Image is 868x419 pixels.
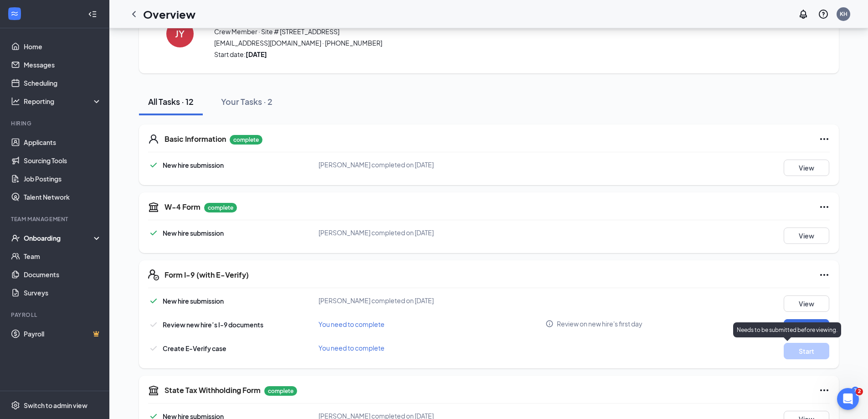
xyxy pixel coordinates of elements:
[11,97,20,106] svg: Analysis
[318,320,385,328] span: You need to complete
[784,228,829,244] button: View
[164,385,261,395] h5: State Tax Withholding Form
[164,270,249,280] h5: Form I-9 (with E-Verify)
[318,228,434,237] span: [PERSON_NAME] completed on [DATE]
[24,56,102,74] a: Messages
[24,188,102,206] a: Talent Network
[148,134,159,145] svg: User
[163,297,224,305] span: New hire submission
[819,134,830,145] svg: Ellipses
[24,233,94,243] div: Onboarding
[24,265,102,284] a: Documents
[818,9,829,20] svg: QuestionInfo
[24,37,102,56] a: Home
[148,269,159,280] svg: FormI9EVerifyIcon
[214,50,720,59] span: Start date:
[24,97,102,106] div: Reporting
[148,202,159,212] svg: TaxGovernmentIcon
[11,215,100,223] div: Team Management
[230,135,262,145] p: complete
[148,319,159,330] svg: Checkmark
[24,151,102,170] a: Sourcing Tools
[840,10,847,18] div: KH
[175,31,185,37] h4: JY
[163,229,224,237] span: New hire submission
[856,388,863,395] span: 2
[214,27,720,36] span: Crew Member · Site # [STREET_ADDRESS]
[88,10,97,19] svg: Collapse
[784,319,829,336] button: Review
[128,9,139,20] svg: ChevronLeft
[11,401,20,410] svg: Settings
[819,385,830,396] svg: Ellipses
[784,343,829,359] button: Start
[204,203,237,212] p: complete
[157,8,203,59] button: JY
[164,202,200,212] h5: W-4 Form
[264,386,297,396] p: complete
[852,387,859,394] div: 7
[24,74,102,92] a: Scheduling
[318,160,434,169] span: [PERSON_NAME] completed on [DATE]
[11,233,20,243] svg: UserCheck
[784,160,829,176] button: View
[798,9,809,20] svg: Notifications
[163,161,224,169] span: New hire submission
[557,319,642,328] span: Review on new hire's first day
[10,9,19,18] svg: WorkstreamLogo
[148,160,159,171] svg: Checkmark
[148,96,194,107] div: All Tasks · 12
[784,295,829,312] button: View
[24,247,102,265] a: Team
[11,119,100,127] div: Hiring
[24,325,102,343] a: PayrollCrown
[221,96,272,107] div: Your Tasks · 2
[24,284,102,302] a: Surveys
[214,38,720,47] span: [EMAIL_ADDRESS][DOMAIN_NAME] · [PHONE_NUMBER]
[164,134,226,144] h5: Basic Information
[148,228,159,238] svg: Checkmark
[163,321,263,329] span: Review new hire’s I-9 documents
[24,401,87,410] div: Switch to admin view
[24,133,102,151] a: Applicants
[318,344,385,352] span: You need to complete
[837,388,859,410] iframe: Intercom live chat
[148,385,159,396] svg: TaxGovernmentIcon
[819,202,830,212] svg: Ellipses
[737,326,837,334] p: Needs to be submitted before viewing.
[148,343,159,354] svg: Checkmark
[318,296,434,305] span: [PERSON_NAME] completed on [DATE]
[246,50,267,58] strong: [DATE]
[148,295,159,306] svg: Checkmark
[24,170,102,188] a: Job Postings
[143,6,195,22] h1: Overview
[11,311,100,319] div: Payroll
[545,320,554,328] svg: Info
[163,344,226,352] span: Create E-Verify case
[819,269,830,280] svg: Ellipses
